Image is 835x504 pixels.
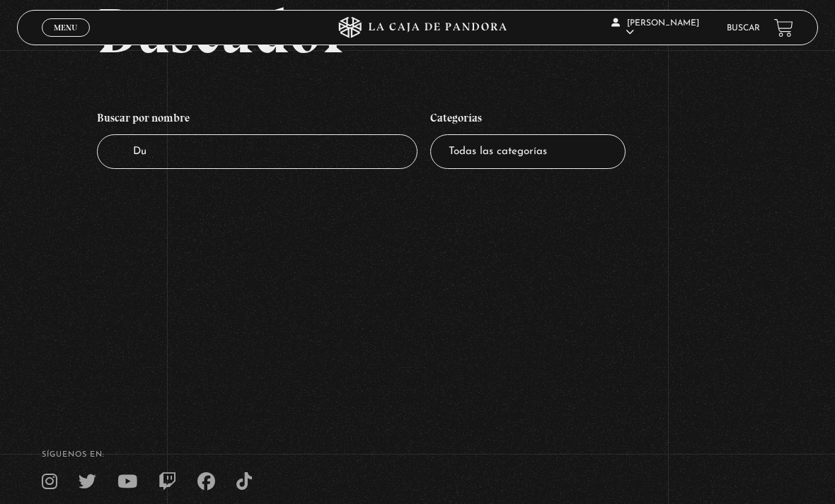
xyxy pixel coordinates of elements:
[54,23,77,32] span: Menu
[430,105,626,134] h4: Categorías
[42,451,793,459] h4: SÍguenos en:
[727,24,760,33] a: Buscar
[774,18,793,37] a: View your shopping cart
[611,19,699,37] span: [PERSON_NAME]
[97,105,417,134] h4: Buscar por nombre
[50,35,83,45] span: Cerrar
